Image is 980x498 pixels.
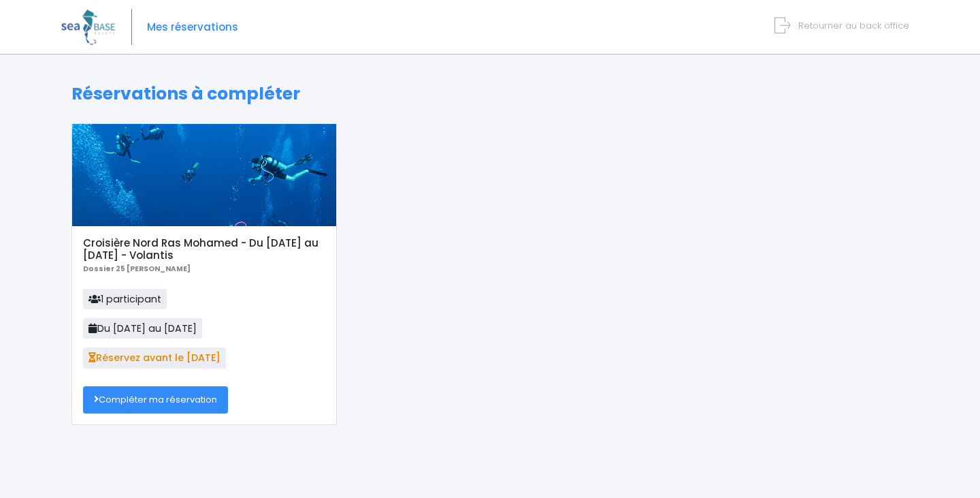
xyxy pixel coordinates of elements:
[83,347,226,368] span: Réservez avant le [DATE]
[83,386,228,414] a: Compléter ma réservation
[780,19,909,32] a: Retourner au back office
[83,318,202,339] span: Du [DATE] au [DATE]
[71,84,909,104] h1: Réservations à compléter
[798,19,909,32] span: Retourner au back office
[83,237,325,262] h5: Croisière Nord Ras Mohamed - Du [DATE] au [DATE] - Volantis
[83,289,167,309] span: 1 participant
[83,264,191,274] b: Dossier 25 [PERSON_NAME]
